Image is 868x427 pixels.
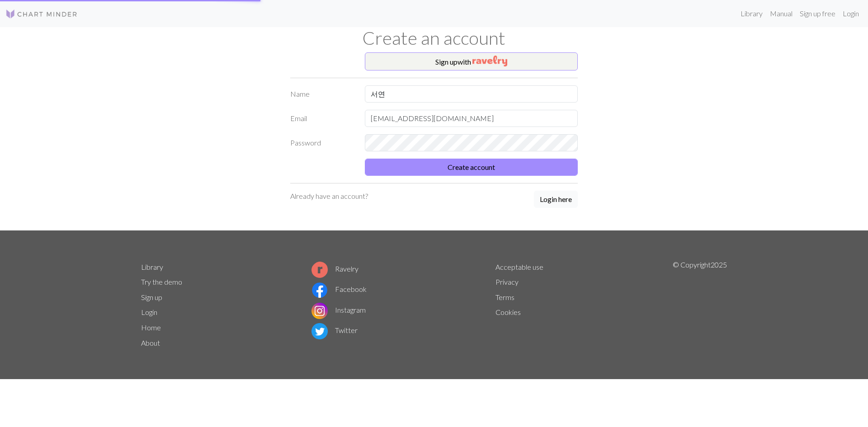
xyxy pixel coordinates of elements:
[141,263,163,271] a: Library
[311,326,358,334] a: Twitter
[365,159,578,176] button: Create account
[534,191,578,208] button: Login here
[141,277,182,286] a: Try the demo
[839,5,863,23] a: Login
[285,85,359,103] label: Name
[673,259,727,351] p: © Copyright 2025
[5,9,78,19] img: Logo
[141,293,162,301] a: Sign up
[311,262,328,278] img: Ravelry logo
[285,134,359,151] label: Password
[311,305,366,314] a: Instagram
[495,263,543,271] a: Acceptable use
[495,308,521,316] a: Cookies
[290,191,368,202] p: Already have an account?
[766,5,796,23] a: Manual
[365,52,578,70] button: Sign upwith
[141,323,161,332] a: Home
[311,282,328,298] img: Facebook logo
[285,110,359,127] label: Email
[495,277,519,286] a: Privacy
[141,338,160,347] a: About
[311,303,328,319] img: Instagram logo
[311,323,328,339] img: Twitter logo
[141,308,157,316] a: Login
[796,5,839,23] a: Sign up free
[495,293,514,301] a: Terms
[311,264,359,273] a: Ravelry
[737,5,766,23] a: Library
[311,285,367,293] a: Facebook
[534,191,578,209] a: Login here
[472,56,507,66] img: Ravelry
[136,27,732,49] h1: Create an account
